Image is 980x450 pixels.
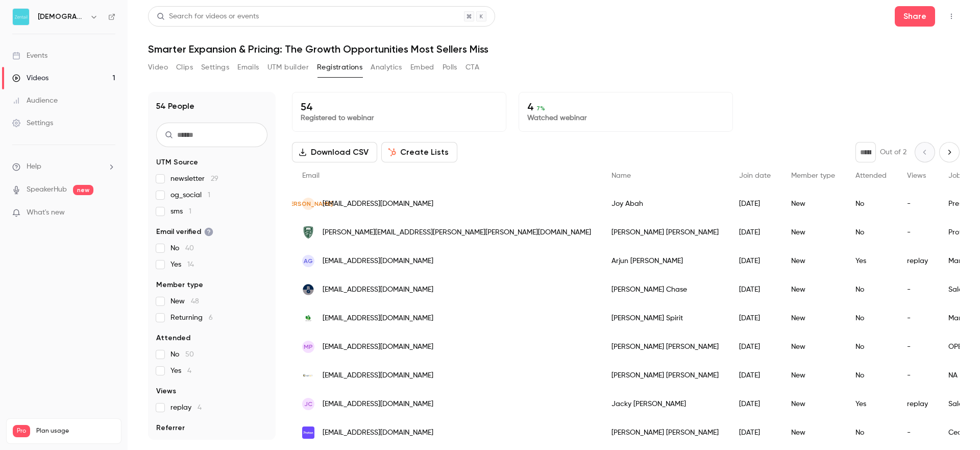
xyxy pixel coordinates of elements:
div: replay [897,247,938,275]
span: sms [170,206,191,217]
span: MP [304,342,313,351]
div: No [845,418,897,447]
span: [EMAIL_ADDRESS][DOMAIN_NAME] [323,285,433,295]
span: 14 [187,261,194,268]
div: Settings [12,118,53,128]
div: [DATE] [729,418,781,447]
button: UTM builder [267,59,309,76]
div: New [781,304,845,333]
div: [DATE] [729,390,781,418]
span: 1 [189,208,191,215]
span: [EMAIL_ADDRESS][DOMAIN_NAME] [323,370,433,381]
button: Next page [939,142,960,162]
div: Joy Abah [601,190,729,218]
span: [EMAIL_ADDRESS][DOMAIN_NAME] [323,342,433,352]
span: [PERSON_NAME][EMAIL_ADDRESS][PERSON_NAME][PERSON_NAME][DOMAIN_NAME] [323,227,591,238]
div: Events [12,51,47,61]
span: Member type [791,172,835,179]
span: Email [302,172,320,179]
span: new [73,185,93,195]
img: for-long-life.com [302,315,314,321]
span: Views [156,386,176,396]
span: Name [611,172,631,179]
span: Attended [156,333,190,343]
div: [DATE] [729,333,781,361]
div: replay [897,390,938,418]
img: Zentail [13,9,29,25]
span: New [170,296,199,306]
button: Registrations [317,59,362,76]
span: What's new [27,207,65,218]
div: - [897,218,938,247]
span: 4 [187,367,191,374]
button: Share [895,6,935,27]
div: New [781,418,845,447]
span: 6 [209,314,213,321]
span: No [170,349,194,360]
button: Settings [201,59,229,76]
div: - [897,361,938,390]
span: [PERSON_NAME] [284,199,333,208]
span: Attended [855,172,887,179]
span: replay [170,402,202,413]
div: No [845,304,897,333]
span: UTM Source [156,157,198,168]
div: [DATE] [729,247,781,275]
div: Yes [845,247,897,275]
img: tuck.dartmouth.edu [302,226,314,239]
a: SpeakerHub [27,184,67,195]
li: help-dropdown-opener [12,161,115,172]
span: No [170,243,194,253]
div: New [781,218,845,247]
p: Registered to webinar [301,113,498,123]
div: [PERSON_NAME] [PERSON_NAME] [601,361,729,390]
div: No [845,190,897,218]
div: New [781,275,845,304]
iframe: Noticeable Trigger [103,208,115,218]
div: [DATE] [729,275,781,304]
span: Plan usage [36,427,115,435]
img: b-gsales.com [302,283,314,296]
span: 4 [198,404,202,411]
span: 7 % [536,105,545,112]
img: eagleeyet.net [302,369,314,382]
div: [DATE] [729,361,781,390]
div: No [845,275,897,304]
button: Emails [237,59,259,76]
div: Arjun [PERSON_NAME] [601,247,729,275]
span: Job title [948,172,975,179]
div: Yes [845,390,897,418]
h1: 54 People [156,100,194,112]
p: Out of 2 [880,147,906,157]
span: Returning [170,313,213,323]
div: New [781,390,845,418]
div: Audience [12,96,58,106]
span: Help [27,161,41,172]
div: No [845,218,897,247]
div: No [845,361,897,390]
div: New [781,247,845,275]
span: [EMAIL_ADDRESS][DOMAIN_NAME] [323,256,433,267]
h1: Smarter Expansion & Pricing: The Growth Opportunities Most Sellers Miss [148,43,960,55]
button: Top Bar Actions [943,8,960,25]
span: Yes [170,259,194,270]
div: [PERSON_NAME] [PERSON_NAME] [601,418,729,447]
span: og_social [170,190,210,200]
div: - [897,418,938,447]
h6: [DEMOGRAPHIC_DATA] [38,12,86,22]
div: [PERSON_NAME] Spirit [601,304,729,333]
button: Analytics [371,59,402,76]
p: 54 [301,101,498,113]
div: [DATE] [729,190,781,218]
div: Jacky [PERSON_NAME] [601,390,729,418]
button: CTA [465,59,479,76]
span: newsletter [170,174,218,184]
span: Pro [13,425,30,437]
button: Polls [443,59,457,76]
div: New [781,333,845,361]
span: [EMAIL_ADDRESS][DOMAIN_NAME] [323,199,433,209]
button: Download CSV [292,142,377,162]
span: JC [304,399,312,409]
span: Email verified [156,227,213,237]
div: Videos [12,73,48,83]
